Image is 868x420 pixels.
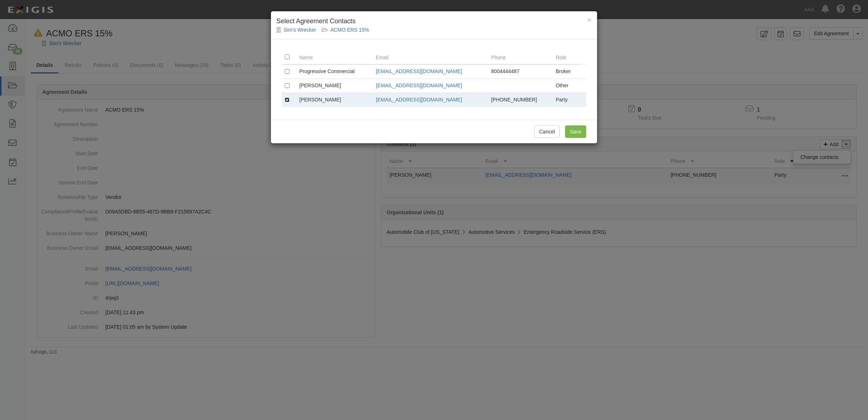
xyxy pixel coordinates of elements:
h4: Select Agreement Contacts [276,17,592,26]
span: × [587,16,592,24]
td: Party [553,93,579,107]
a: [EMAIL_ADDRESS][DOMAIN_NAME] [376,83,462,88]
td: [PERSON_NAME] [296,79,373,93]
td: Other [553,79,579,93]
th: Email [373,50,488,64]
td: Broker [553,64,579,79]
td: [PHONE_NUMBER] [488,93,553,107]
a: Sim's Wrecker [284,27,316,33]
a: ACMO ERS 15% [330,27,369,33]
td: Progressive Commercial [296,64,373,79]
th: Role [553,50,579,64]
input: Save [565,125,586,138]
a: [EMAIL_ADDRESS][DOMAIN_NAME] [376,97,462,103]
button: Close [587,16,592,24]
td: [PERSON_NAME] [296,93,373,107]
th: Phone [488,50,553,64]
th: Name [296,50,373,64]
a: [EMAIL_ADDRESS][DOMAIN_NAME] [376,68,462,74]
button: Cancel [534,125,560,138]
td: 8004444487 [488,64,553,79]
